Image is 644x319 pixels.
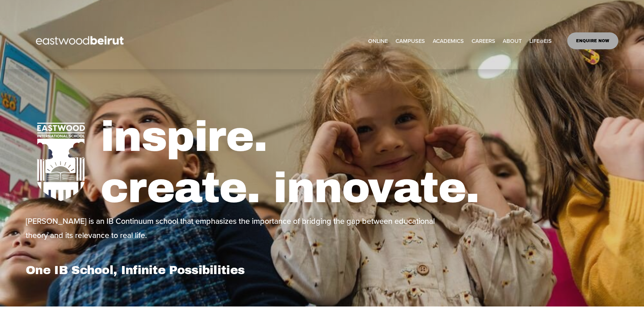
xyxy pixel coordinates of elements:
[529,36,552,46] span: LIFE@EIS
[26,214,444,242] p: [PERSON_NAME] is an IB Continuum school that emphasizes the importance of bridging the gap betwee...
[396,36,425,46] span: CAMPUSES
[472,35,495,47] a: CAREERS
[433,35,464,47] a: folder dropdown
[26,24,136,58] img: EastwoodIS Global Site
[567,32,618,49] a: ENQUIRE NOW
[503,35,522,47] a: folder dropdown
[100,111,618,214] h1: inspire. create. innovate.
[503,36,522,46] span: ABOUT
[26,263,320,277] h1: One IB School, Infinite Possibilities
[433,36,464,46] span: ACADEMICS
[396,35,425,47] a: folder dropdown
[368,35,388,47] a: ONLINE
[529,35,552,47] a: folder dropdown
